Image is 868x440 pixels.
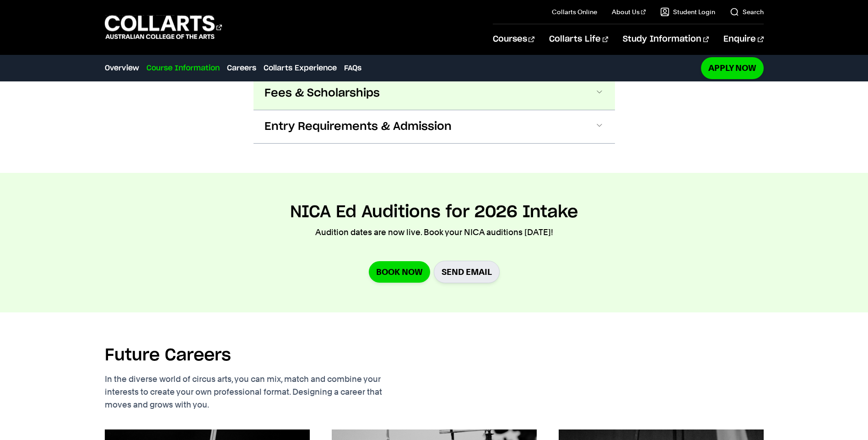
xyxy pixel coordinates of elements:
[723,24,763,54] a: Enquire
[146,63,220,74] a: Course Information
[623,24,709,54] a: Study Information
[730,7,764,16] a: Search
[264,86,380,101] span: Fees & Scholarships
[105,345,231,365] h2: Future Careers
[552,7,597,16] a: Collarts Online
[701,57,764,79] a: Apply Now
[105,14,222,40] div: Go to homepage
[105,373,439,411] p: In the diverse world of circus arts, you can mix, match and combine your interests to create your...
[549,24,608,54] a: Collarts Life
[612,7,646,16] a: About Us
[264,119,452,134] span: Entry Requirements & Admission
[344,63,361,74] a: FAQs
[227,63,256,74] a: Careers
[253,77,615,110] button: Fees & Scholarships
[434,261,500,283] a: Send email
[369,261,430,283] a: Book Now
[315,226,553,239] p: Audition dates are now live. Book your NICA auditions [DATE]!
[253,110,615,143] button: Entry Requirements & Admission
[660,7,715,16] a: Student Login
[105,63,139,74] a: Overview
[264,63,337,74] a: Collarts Experience
[493,24,534,54] a: Courses
[290,202,578,222] h2: NICA Ed Auditions for 2026 Intake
